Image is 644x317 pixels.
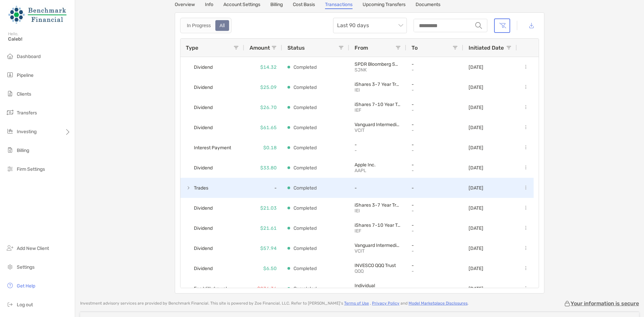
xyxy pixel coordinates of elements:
span: Type [186,45,198,51]
p: Completed [293,244,317,253]
p: [DATE] [469,225,483,231]
p: Completed [293,184,317,192]
p: [DATE] [469,125,483,130]
p: $21.61 [260,224,277,232]
p: $61.65 [260,123,277,132]
p: - [412,168,458,173]
a: Documents [416,2,440,9]
p: VCIT [355,248,401,254]
p: - [355,142,401,148]
img: settings icon [6,263,14,271]
p: IEF [355,228,401,234]
span: Dashboard [17,54,41,59]
p: Completed [293,123,317,132]
p: - [412,67,458,73]
p: - [412,185,458,191]
p: [DATE] [469,266,483,271]
p: IEI [355,208,401,214]
span: Fee Withdrawal [194,283,227,294]
span: Settings [17,264,35,270]
p: IEI [355,87,401,93]
p: [DATE] [469,145,483,151]
span: Log out [17,302,33,308]
img: get-help icon [6,281,14,289]
img: Zoe Logo [8,3,67,27]
p: iShares 3-7 Year Treasury Bond ETF [355,202,401,208]
a: Terms of Use [344,301,369,306]
p: INVESCO QQQ Trust [355,263,401,268]
p: [DATE] [469,205,483,211]
p: $236.36 [257,284,277,293]
a: Info [205,2,213,9]
span: Dividend [194,102,213,113]
div: segmented control [180,18,231,33]
p: Completed [293,204,317,212]
p: Investment advisory services are provided by Benchmark Financial . This site is powered by Zoe Fi... [80,301,469,306]
span: Transfers [17,110,37,116]
p: - [412,222,458,228]
p: [DATE] [469,185,483,191]
p: Completed [293,284,317,293]
span: From [355,45,368,51]
span: Pipeline [17,72,34,78]
p: Completed [293,224,317,232]
p: Completed [293,144,317,152]
p: [DATE] [469,105,483,110]
p: [DATE] [469,286,483,292]
a: Cost Basis [293,2,315,9]
div: All [216,21,229,30]
p: Completed [293,83,317,92]
p: - [412,82,458,87]
p: - [412,202,458,208]
p: Vanguard Intermediate-Term Corporate Bond ETF [355,122,401,127]
span: Initiated Date [469,45,504,51]
p: Completed [293,164,317,172]
img: pipeline icon [6,71,14,79]
p: - [412,142,458,148]
p: Individual [355,283,401,288]
p: - [412,162,458,168]
p: - [412,102,458,107]
p: - [412,263,458,268]
p: - [412,61,458,67]
p: - [412,248,458,254]
div: - [244,178,282,198]
a: Overview [175,2,195,9]
img: billing icon [6,146,14,154]
p: [DATE] [469,64,483,70]
p: iShares 7-10 Year Treasury Bond ETF [355,222,401,228]
p: - [355,148,401,153]
span: Trades [194,182,208,194]
span: Amount [250,45,270,51]
span: Dividend [194,162,213,173]
span: Dividend [194,243,213,254]
span: Firm Settings [17,166,45,172]
img: logout icon [6,300,14,308]
img: input icon [475,22,482,29]
a: Model Marketplace Disclosures [409,301,468,306]
a: Privacy Policy [372,301,399,306]
p: [DATE] [469,165,483,171]
p: SPDR Bloomberg Short Term High Yield Bond ETF [355,61,401,67]
span: Add New Client [17,246,49,251]
span: Status [287,45,305,51]
img: investing icon [6,127,14,135]
img: transfers icon [6,108,14,116]
span: Interest Payment [194,142,231,153]
p: IEF [355,107,401,113]
div: In Progress [183,21,215,30]
p: - [412,268,458,274]
p: - [355,185,401,191]
span: Billing [17,148,29,153]
span: Dividend [194,122,213,133]
p: QQQ [355,268,401,274]
img: clients icon [6,90,14,98]
span: Dividend [194,62,213,73]
span: Caleb! [8,36,71,42]
p: Completed [293,264,317,273]
a: Billing [270,2,283,9]
span: Dividend [194,203,213,214]
p: VCIT [355,127,401,133]
p: iShares 3-7 Year Treasury Bond ETF [355,82,401,87]
p: Vanguard Intermediate-Term Corporate Bond ETF [355,243,401,248]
